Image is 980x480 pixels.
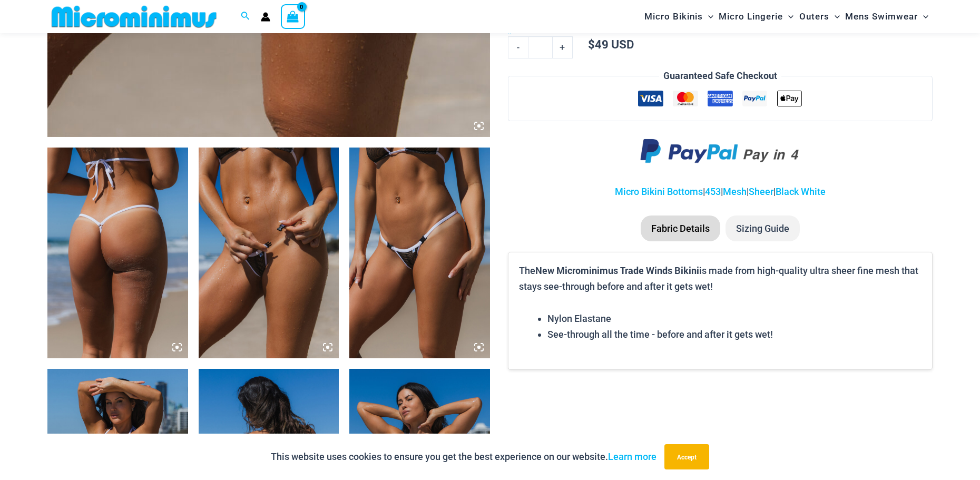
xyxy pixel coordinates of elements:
span: Mens Swimwear [845,3,918,30]
span: Micro Lingerie [719,3,783,30]
p: | | | | [508,184,933,200]
p: The is made from high-quality ultra sheer fine mesh that stays see-through before and after it ge... [519,263,922,294]
img: MM SHOP LOGO FLAT [47,5,221,28]
a: Sheer [749,186,773,197]
img: Tradewinds Ink and Ivory 317 Tri Top 453 Micro [47,148,188,358]
a: Mens SwimwearMenu ToggleMenu Toggle [842,3,931,30]
a: View Shopping Cart, empty [281,4,305,28]
a: Mesh [723,186,747,197]
span: Micro Bikinis [644,3,703,30]
a: White [801,186,826,197]
span: Menu Toggle [703,3,713,30]
a: + [553,36,573,58]
nav: Site Navigation [640,2,933,32]
bdi: 49 USD [588,36,634,52]
li: Sizing Guide [726,215,800,242]
a: Black [776,186,799,197]
a: 453 [705,186,721,197]
a: Micro Bikini Bottoms [615,186,703,197]
legend: Guaranteed Safe Checkout [659,68,781,84]
a: Search icon link [241,10,250,23]
a: OutersMenu ToggleMenu Toggle [797,3,842,30]
li: See-through all the time - before and after it gets wet! [547,327,922,342]
li: Nylon Elastane [547,311,922,327]
span: Menu Toggle [918,3,928,30]
b: New Microminimus Trade Winds Bikini [535,264,699,277]
span: Menu Toggle [829,3,840,30]
a: Learn more [608,451,656,462]
p: This website uses cookies to ensure you get the best experience on our website. [271,449,656,465]
img: Tradewinds Ink and Ivory 317 Tri Top 453 Micro [349,148,490,358]
li: Fabric Details [641,215,720,242]
a: Micro BikinisMenu ToggleMenu Toggle [642,3,716,30]
span: $ [588,36,595,52]
a: Micro LingerieMenu ToggleMenu Toggle [716,3,796,30]
button: Accept [664,444,709,469]
a: Account icon link [261,12,270,22]
span: Menu Toggle [783,3,793,30]
img: Tradewinds Ink and Ivory 317 Tri Top 453 Micro [199,148,339,358]
a: - [508,36,528,58]
span: Outers [799,3,829,30]
input: Product quantity [528,36,553,58]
